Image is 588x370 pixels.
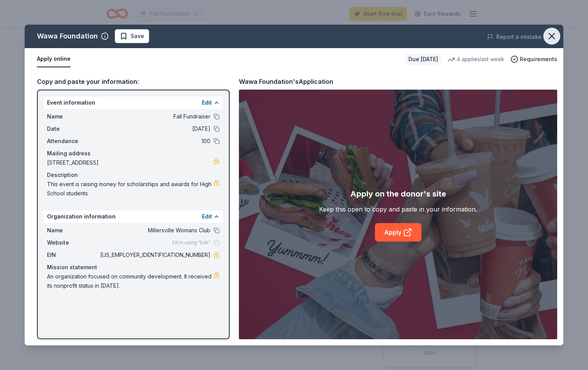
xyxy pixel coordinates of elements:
[44,210,223,223] div: Organization information
[47,226,99,235] span: Name
[487,32,542,42] button: Report a mistake
[47,149,220,158] div: Mailing address
[202,98,212,107] button: Edit
[172,240,210,246] span: Fill in using "Edit"
[239,77,333,87] div: Wawa Foundation's Application
[99,124,210,133] span: [DATE]
[99,112,210,121] span: Fall Fundraiser
[131,32,144,41] span: Save
[37,51,71,67] button: Apply online
[319,205,477,214] div: Keep this open to copy and paste in your information.
[47,124,99,133] span: Date
[37,77,230,87] div: Copy and paste your information:
[47,272,213,290] span: An organization focused on community development. It received its nonprofit status in [DATE].
[405,54,441,65] div: Due [DATE]
[37,30,98,42] div: Wawa Foundation
[47,180,213,198] span: This event is raising money for scholarships and awards for High School students
[99,250,210,260] span: [US_EMPLOYER_IDENTIFICATION_NUMBER]
[47,158,213,167] span: [STREET_ADDRESS]
[47,170,220,180] div: Description
[447,55,504,64] div: 4 applies last week
[350,188,446,200] div: Apply on the donor's site
[99,137,210,146] span: 100
[47,250,99,260] span: EIN
[47,112,99,121] span: Name
[115,29,149,43] button: Save
[375,223,422,242] a: Apply
[47,238,99,247] span: Website
[99,226,210,235] span: Millersville Womans Club
[520,55,557,64] span: Requirements
[44,97,223,109] div: Event information
[47,137,99,146] span: Attendance
[511,55,557,64] button: Requirements
[47,263,220,272] div: Mission statement
[202,212,212,221] button: Edit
